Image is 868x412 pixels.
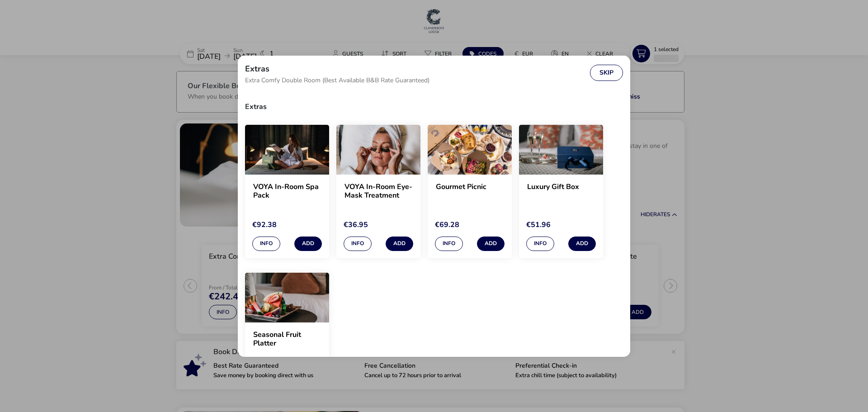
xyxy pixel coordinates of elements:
[245,96,623,118] h3: Extras
[238,56,630,357] div: extras selection modal
[253,331,321,348] h2: Seasonal Fruit Platter
[252,220,277,230] span: €92.38
[435,220,459,230] span: €69.28
[344,237,372,251] button: Info
[590,65,623,81] button: Skip
[344,220,368,230] span: €36.95
[245,65,269,73] h2: Extras
[435,237,463,251] button: Info
[245,77,429,84] span: Extra Comfy Double Room (Best Available B&B Rate Guaranteed)
[294,237,322,251] button: Add
[252,237,280,251] button: Info
[436,183,504,200] h2: Gourmet Picnic
[526,237,554,251] button: Info
[253,183,321,200] h2: VOYA In-Room Spa Pack
[386,237,413,251] button: Add
[526,220,551,230] span: €51.96
[527,183,595,200] h2: Luxury Gift Box
[344,183,412,200] h2: VOYA In-Room Eye-Mask Treatment
[477,237,505,251] button: Add
[568,237,596,251] button: Add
